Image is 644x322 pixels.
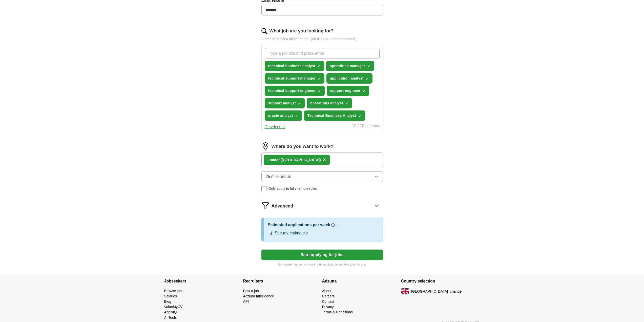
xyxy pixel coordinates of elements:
button: technical support manager✓ [265,73,325,84]
span: application analyst [330,76,364,81]
a: ValueMyCV [164,305,183,309]
h3: Estimated applications per week [268,222,330,228]
span: ✓ [366,77,369,81]
p: Enter or select a minimum of 3 job titles (4-8 recommended) [261,36,383,42]
a: API [243,299,249,304]
a: Adzuna Intelligence [243,294,274,298]
input: Only apply to fully remote roles [261,186,266,191]
span: ✓ [345,102,348,106]
span: ✓ [318,77,321,81]
button: application analyst✓ [326,73,372,84]
span: 📊 [268,230,273,236]
button: operations manager✓ [326,61,374,71]
span: technical support engineer [268,88,316,93]
a: Browse jobs [164,289,183,293]
h4: Country selection [401,274,480,288]
button: technical support engineer✓ [265,86,325,96]
span: ✓ [358,114,361,118]
a: Terms & Conditions [322,310,353,314]
a: About [322,289,331,293]
span: [GEOGRAPHIC_DATA] [411,289,448,294]
label: Where do you want to work? [272,143,334,150]
button: support analyst✓ [265,98,305,108]
a: AI Tools [164,315,177,319]
button: oracle analyst✓ [265,110,302,121]
button: technical business analyst✓ [265,61,324,71]
a: Contact [322,299,334,304]
a: Blog [164,299,171,304]
span: support engineer [330,88,361,93]
span: × [323,157,326,162]
strong: Lon [268,158,274,162]
div: don [268,157,321,163]
span: 25 mile radius [266,174,291,180]
a: Privacy [322,305,334,309]
img: location.png [261,142,269,150]
span: ✓ [367,64,370,68]
button: 25 mile radius [261,171,383,182]
span: operations manager [330,63,365,69]
p: By registering, you consent to us applying to suitable jobs for you [261,262,383,267]
img: search.png [261,28,267,34]
span: Advanced [272,203,293,210]
a: Salaries [164,294,177,298]
button: Start applying for jobs [261,250,383,260]
button: Technical Business Analyst✓ [304,110,365,121]
span: technical support manager [268,76,316,81]
span: technical business analyst [268,63,316,69]
img: filter [261,201,269,210]
div: 10 / 10 selected [352,123,381,130]
button: See my estimate > [275,230,308,236]
button: Deselect all [265,124,286,130]
span: ✓ [318,89,321,93]
button: support engineer✓ [327,86,369,96]
span: ✓ [298,102,301,106]
span: ✓ [362,89,365,93]
span: oracle analyst [268,113,293,118]
a: ApplyIQ [164,310,177,314]
a: Post a job [243,289,259,293]
span: ✓ [295,114,298,118]
span: Technical Business Analyst [307,113,356,118]
span: ([GEOGRAPHIC_DATA]) [281,158,321,162]
span: operations analyst [310,101,343,106]
span: Only apply to fully remote roles [268,186,317,191]
button: × [323,156,326,164]
button: change [450,289,462,294]
span: support analyst [268,101,296,106]
span: ✓ [317,64,320,68]
label: What job are you looking for? [269,28,334,34]
a: Careers [322,294,335,298]
button: operations analyst✓ [307,98,352,108]
input: Type a job title and press enter [265,48,380,59]
h3: : [336,222,337,228]
img: UK flag [401,288,409,294]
